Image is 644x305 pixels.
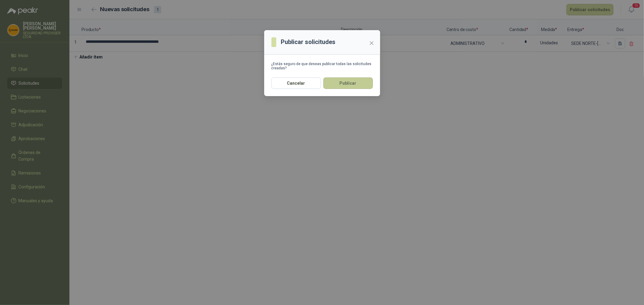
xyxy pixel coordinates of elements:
button: Publicar [323,77,373,89]
div: ¿Estás seguro de que deseas publicar todas las solicitudes creadas? [271,62,373,70]
h3: Publicar solicitudes [281,37,336,47]
button: Close [367,38,376,48]
span: close [369,41,374,46]
button: Cancelar [271,77,321,89]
